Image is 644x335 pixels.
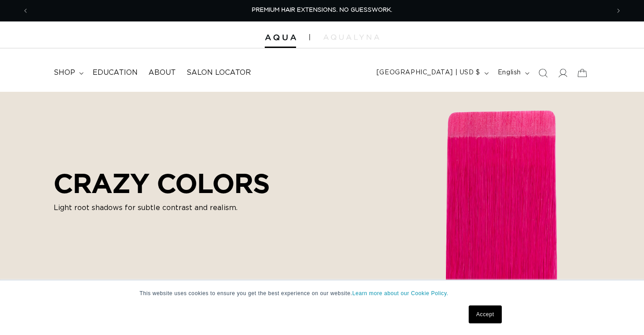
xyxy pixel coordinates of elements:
a: Salon Locator [181,63,256,83]
span: [GEOGRAPHIC_DATA] | USD $ [377,68,480,77]
button: English [492,64,533,82]
img: aqualyna.com [323,34,379,40]
button: [GEOGRAPHIC_DATA] | USD $ [371,64,492,82]
span: Salon Locator [186,68,251,77]
a: Education [87,63,143,83]
span: PREMIUM HAIR EXTENSIONS. NO GUESSWORK. [252,7,392,13]
button: Next announcement [609,2,628,19]
a: Learn more about our Cookie Policy. [352,290,449,296]
span: Education [93,68,138,77]
summary: shop [48,63,87,83]
span: About [148,68,176,77]
button: Previous announcement [16,2,35,19]
h2: CRAZY COLORS [54,167,270,199]
p: This website uses cookies to ensure you get the best experience on our website. [140,289,504,297]
a: Accept [469,305,502,323]
summary: Search [533,63,553,83]
p: Light root shadows for subtle contrast and realism. [54,202,270,213]
span: shop [54,68,75,77]
img: Aqua Hair Extensions [265,34,296,41]
a: About [143,63,181,83]
span: English [498,68,521,77]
